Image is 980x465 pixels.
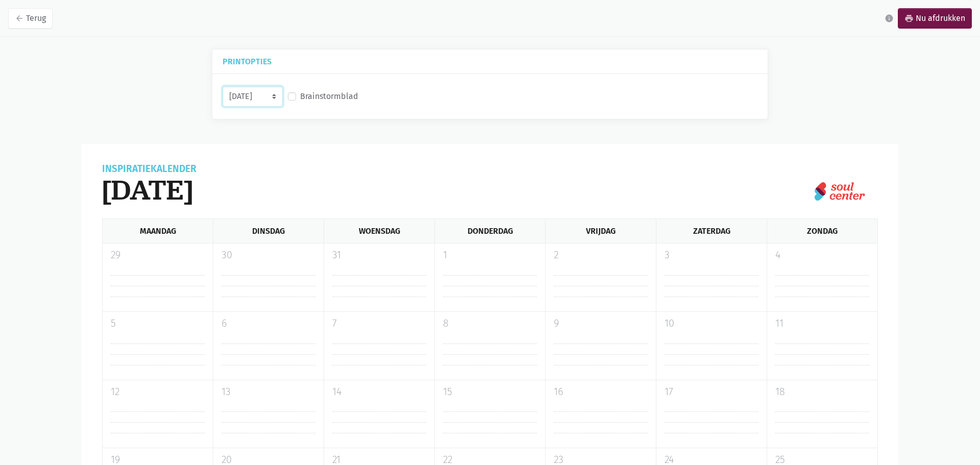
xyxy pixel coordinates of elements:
div: Maandag [102,219,213,243]
p: 14 [332,384,426,400]
p: 7 [332,316,426,331]
p: 11 [775,316,869,331]
div: Vrijdag [545,219,656,243]
i: print [904,14,914,23]
p: 17 [665,384,758,400]
label: Brainstormblad [300,90,358,103]
p: 9 [554,316,648,331]
div: Zaterdag [656,219,767,243]
i: info [885,14,894,23]
i: arrow_back [15,14,24,23]
p: 4 [775,248,869,263]
p: 30 [222,248,315,263]
a: printNu afdrukken [898,8,972,29]
p: 29 [111,248,205,263]
div: Zondag [767,219,878,243]
p: 1 [443,248,537,263]
div: Dinsdag [213,219,324,243]
p: 12 [111,384,205,400]
div: Donderdag [434,219,545,243]
div: Inspiratiekalender [102,164,197,174]
p: 31 [332,248,426,263]
p: 13 [222,384,315,400]
p: 16 [554,384,648,400]
h1: [DATE] [102,174,197,206]
p: 5 [111,316,205,331]
p: 8 [443,316,537,331]
p: 6 [222,316,315,331]
p: 10 [665,316,758,331]
p: 2 [554,248,648,263]
p: 3 [665,248,758,263]
p: 18 [775,384,869,400]
a: arrow_backTerug [8,8,53,29]
p: 15 [443,384,537,400]
h5: Printopties [223,58,757,65]
div: Woensdag [324,219,434,243]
